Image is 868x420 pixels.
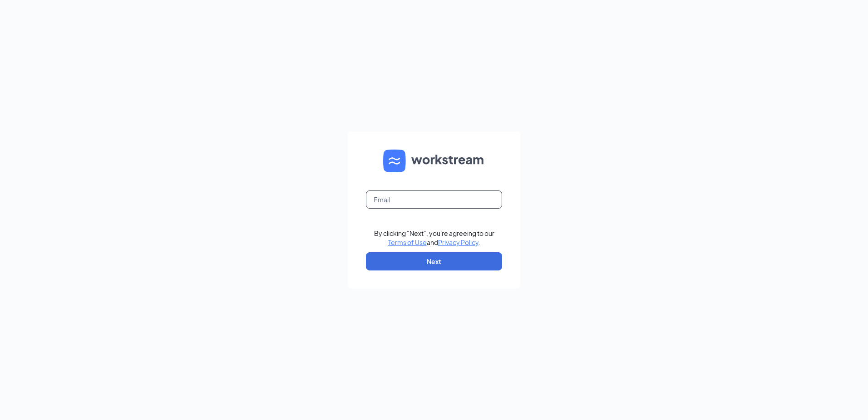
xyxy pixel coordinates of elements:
[383,150,485,172] img: WS logo and Workstream text
[438,238,478,246] a: Privacy Policy
[388,238,427,246] a: Terms of Use
[374,229,494,247] div: By clicking "Next", you're agreeing to our and .
[366,190,502,209] input: Email
[366,252,502,270] button: Next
